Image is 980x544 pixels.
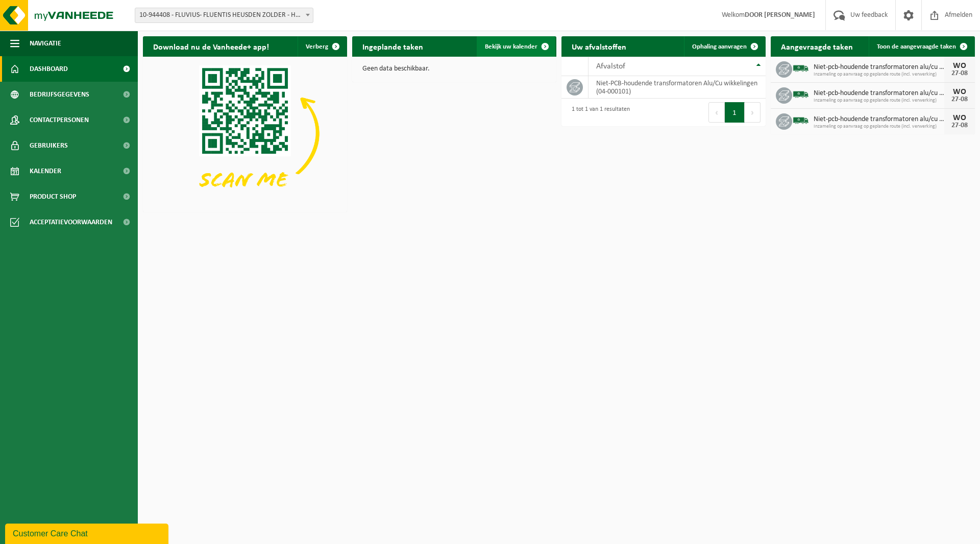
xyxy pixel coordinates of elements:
[30,209,112,235] span: Acceptatievoorwaarden
[949,96,970,103] div: 27-08
[814,98,944,104] span: Inzameling op aanvraag op geplande route (incl. verwerking)
[708,102,725,123] button: Previous
[135,8,313,22] span: 10-944408 - FLUVIUS- FLUENTIS HEUSDEN ZOLDER - HEUSDEN-ZOLDER
[792,112,810,129] img: BL-SO-LV
[949,70,970,77] div: 27-08
[725,102,745,123] button: 1
[771,36,863,56] h2: Aangevraagde taken
[477,36,555,57] a: Bekijk uw kalender
[485,43,537,50] span: Bekijk uw kalender
[30,133,68,158] span: Gebruikers
[814,115,944,124] span: Niet-pcb-houdende transformatoren alu/cu wikkelingen
[814,89,944,98] span: Niet-pcb-houdende transformatoren alu/cu wikkelingen
[949,88,970,96] div: WO
[745,102,761,123] button: Next
[30,56,68,82] span: Dashboard
[143,36,279,56] h2: Download nu de Vanheede+ app!
[949,122,970,129] div: 27-08
[298,36,346,57] button: Verberg
[596,62,625,70] span: Afvalstof
[814,63,944,72] span: Niet-pcb-houdende transformatoren alu/cu wikkelingen
[792,86,810,103] img: BL-SO-LV
[869,36,974,57] a: Toon de aangevraagde taken
[814,124,944,130] span: Inzameling op aanvraag op geplande route (incl. verwerking)
[745,11,815,19] strong: DOOR [PERSON_NAME]
[135,8,313,23] span: 10-944408 - FLUVIUS- FLUENTIS HEUSDEN ZOLDER - HEUSDEN-ZOLDER
[30,107,89,133] span: Contactpersonen
[143,57,347,210] img: Download de VHEPlus App
[692,43,747,50] span: Ophaling aanvragen
[949,62,970,70] div: WO
[561,36,636,56] h2: Uw afvalstoffen
[30,184,76,209] span: Product Shop
[30,158,61,184] span: Kalender
[362,65,546,73] p: Geen data beschikbaar.
[949,114,970,122] div: WO
[589,76,766,99] td: niet-PCB-houdende transformatoren Alu/Cu wikkelingen (04-000101)
[792,60,810,77] img: BL-SO-LV
[877,43,956,50] span: Toon de aangevraagde taken
[684,36,765,57] a: Ophaling aanvragen
[567,101,630,124] div: 1 tot 1 van 1 resultaten
[5,522,170,544] iframe: chat widget
[814,72,944,78] span: Inzameling op aanvraag op geplande route (incl. verwerking)
[306,43,328,50] span: Verberg
[30,82,89,107] span: Bedrijfsgegevens
[352,36,433,56] h2: Ingeplande taken
[30,31,61,56] span: Navigatie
